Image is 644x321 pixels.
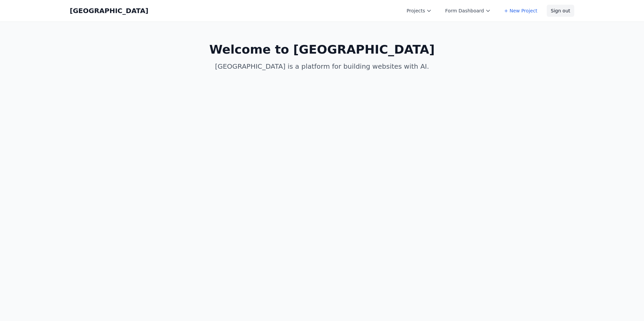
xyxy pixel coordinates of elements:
a: + New Project [500,5,541,17]
h1: Welcome to [GEOGRAPHIC_DATA] [193,43,451,56]
button: Form Dashboard [441,5,495,17]
button: Sign out [547,5,574,17]
a: [GEOGRAPHIC_DATA] [70,6,148,15]
p: [GEOGRAPHIC_DATA] is a platform for building websites with AI. [193,62,451,71]
button: Projects [402,5,436,17]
